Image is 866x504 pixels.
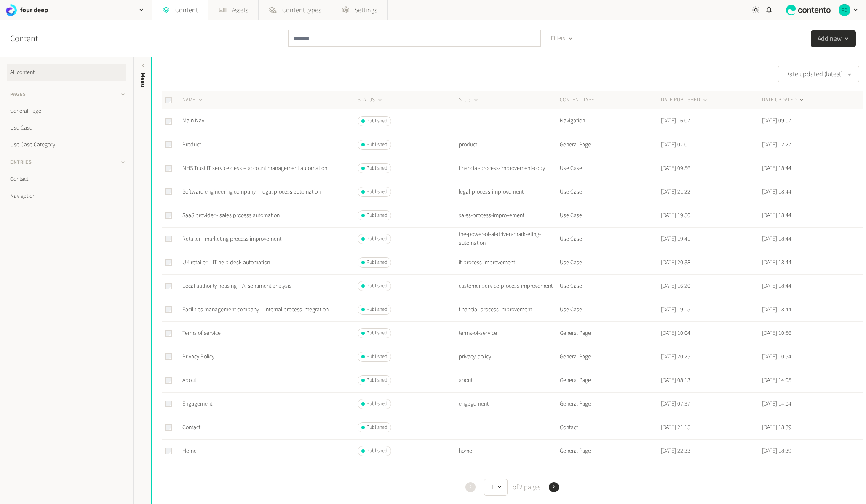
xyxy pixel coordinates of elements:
time: [DATE] 09:07 [762,117,791,125]
time: [DATE] 18:39 [762,447,791,455]
td: careers [458,463,559,486]
td: Use Case [559,274,660,298]
td: legal-process-improvement [458,180,559,204]
td: Contact [559,416,660,439]
span: Content types [282,5,321,15]
h2: four deep [20,5,48,15]
time: [DATE] 07:01 [661,141,690,149]
span: Entries [10,159,32,166]
span: Published [366,353,388,361]
img: four deep [839,4,850,16]
time: [DATE] 14:04 [762,400,791,408]
a: Terms of service [182,329,221,337]
a: Retailer - marketing process improvement [182,235,281,243]
span: Published [366,117,388,125]
time: [DATE] 21:15 [661,423,690,432]
time: [DATE] 18:44 [762,282,791,290]
time: [DATE] 18:44 [762,164,791,172]
time: [DATE] 19:50 [661,211,690,220]
span: Published [366,329,388,337]
a: Engagement [182,400,212,408]
button: Date updated (latest) [778,66,859,82]
img: four deep [5,4,17,16]
td: it-process-improvement [458,251,559,274]
time: [DATE] 18:44 [762,211,791,220]
a: Home [182,447,197,455]
a: General Page [7,103,126,119]
button: STATUS [358,96,383,104]
td: Use Case [559,180,660,204]
time: [DATE] 12:27 [762,141,791,149]
time: [DATE] 10:56 [762,329,791,337]
span: Pages [10,91,26,98]
td: Use Case [559,227,660,251]
span: Published [366,424,388,431]
td: Use Case [559,251,660,274]
span: Published [366,400,388,408]
span: Settings [355,5,377,15]
a: Use Case Category [7,136,126,153]
time: [DATE] 18:44 [762,235,791,243]
span: Published [366,235,388,243]
time: [DATE] 22:33 [661,447,690,455]
a: Local authority housing – AI sentiment analysis [182,282,291,290]
td: financial-process-improvement [458,298,559,321]
button: 1 [484,479,508,496]
a: UK retailer – IT help desk automation [182,258,270,267]
span: of 2 pages [511,482,540,492]
time: [DATE] 16:20 [661,282,690,290]
time: [DATE] 08:13 [661,376,690,385]
time: [DATE] 18:39 [762,423,791,432]
td: General Page [559,369,660,392]
td: financial-process-improvement-copy [458,157,559,180]
time: [DATE] 18:44 [762,188,791,196]
time: [DATE] 20:38 [661,258,690,267]
time: [DATE] 09:56 [661,164,690,172]
span: Published [366,141,388,149]
span: Published [366,377,388,384]
th: CONTENT TYPE [559,91,660,109]
td: General Page [559,133,660,157]
td: home [458,439,559,463]
span: Filters [551,34,565,43]
td: terms-of-service [458,321,559,345]
span: Published [366,306,388,313]
span: Published [366,188,388,196]
td: engagement [458,392,559,416]
span: Published [366,212,388,219]
time: [DATE] 20:25 [661,353,690,361]
td: Use Case [559,298,660,321]
button: Add new [811,30,856,47]
h2: Content [10,32,57,45]
td: General Page [559,463,660,486]
td: about [458,369,559,392]
time: [DATE] 07:37 [661,400,690,408]
button: DATE PUBLISHED [661,96,708,104]
time: [DATE] 18:44 [762,305,791,314]
a: SaaS provider - sales process automation [182,211,280,220]
td: Navigation [559,109,660,133]
time: [DATE] 16:07 [661,117,690,125]
span: Published [366,447,388,455]
button: DATE UPDATED [762,96,805,104]
span: Menu [139,73,147,87]
a: NHS Trust IT service desk – account management automation [182,164,327,172]
span: Published [366,282,388,290]
a: Use Case [7,119,126,136]
td: product [458,133,559,157]
button: NAME [182,96,204,104]
td: General Page [559,321,660,345]
a: Privacy Policy [182,353,214,361]
time: [DATE] 21:22 [661,188,690,196]
time: [DATE] 18:44 [762,258,791,267]
time: [DATE] 10:54 [762,353,791,361]
td: the-power-of-ai-driven-mark-eting-automation [458,227,559,251]
time: [DATE] 14:05 [762,376,791,385]
time: [DATE] 10:04 [661,329,690,337]
time: [DATE] 19:41 [661,235,690,243]
td: General Page [559,392,660,416]
td: General Page [559,345,660,369]
button: SLUG [459,96,479,104]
